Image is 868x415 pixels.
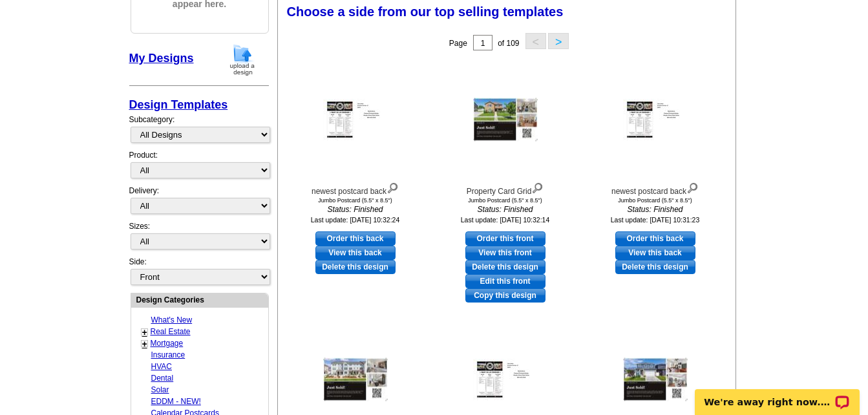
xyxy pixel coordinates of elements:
[449,39,467,48] span: Page
[311,216,400,224] small: Last update: [DATE] 10:32:24
[129,220,269,256] div: Sizes:
[584,204,726,215] i: Status: Finished
[284,204,427,215] i: Status: Finished
[473,98,538,142] img: Property Card Grid
[623,358,688,401] img: Copy of Property Card Grid
[611,216,700,224] small: Last update: [DATE] 10:31:23
[151,362,172,371] a: HVAC
[131,293,268,306] div: Design Categories
[615,246,695,260] a: View this back
[151,397,201,406] a: EDDM - NEW!
[315,246,396,260] a: View this back
[287,5,564,19] span: Choose a side from our top selling templates
[686,180,699,194] img: view design details
[151,327,191,336] a: Real Estate
[315,231,396,246] a: use this design
[323,99,388,140] img: newest postcard back
[129,98,228,111] a: Design Templates
[226,43,259,76] img: upload-design
[473,359,538,400] img: newest postcard back
[323,358,388,401] img: Property Card Grid
[284,197,427,204] div: Jumbo Postcard (5.5" x 8.5")
[386,180,399,194] img: view design details
[623,99,688,140] img: newest postcard back
[498,39,519,48] span: of 109
[142,327,147,337] a: +
[686,374,868,415] iframe: LiveChat chat widget
[615,260,695,274] a: Delete this design
[129,149,269,185] div: Product:
[434,180,577,197] div: Property Card Grid
[284,180,427,197] div: newest postcard back
[151,350,185,359] a: Insurance
[584,197,726,204] div: Jumbo Postcard (5.5" x 8.5")
[151,339,184,348] a: Mortgage
[151,374,174,383] a: Dental
[434,197,577,204] div: Jumbo Postcard (5.5" x 8.5")
[548,33,569,49] button: >
[129,52,194,65] a: My Designs
[584,180,726,197] div: newest postcard back
[315,260,396,274] a: Delete this design
[531,180,544,194] img: view design details
[151,385,169,394] a: Solar
[151,315,193,325] a: What's New
[142,339,147,349] a: +
[615,231,695,246] a: use this design
[129,114,269,149] div: Subcategory:
[461,216,550,224] small: Last update: [DATE] 10:32:14
[465,231,545,246] a: use this design
[129,256,269,286] div: Side:
[525,33,546,49] button: <
[465,260,545,274] a: Delete this design
[434,204,577,215] i: Status: Finished
[465,288,545,303] a: Copy this design
[129,185,269,220] div: Delivery:
[465,274,545,288] a: edit this design
[465,246,545,260] a: View this front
